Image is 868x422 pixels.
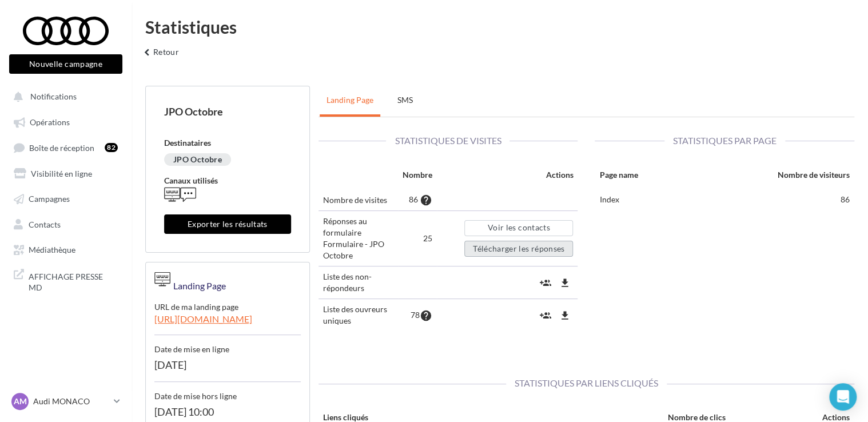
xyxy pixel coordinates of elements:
[164,176,218,185] span: Canaux utilisés
[164,214,291,234] button: Exporter les résultats
[164,153,231,166] div: JPO Octobre
[29,269,118,293] span: AFFICHAGE PRESSE MD
[318,211,398,266] td: Réponses au formulaire Formulaire - JPO Octobre
[154,313,301,335] a: [URL][DOMAIN_NAME]
[154,355,301,382] div: [DATE]
[31,168,92,178] span: Visibilité en ligne
[398,211,437,266] td: 25
[386,135,509,146] span: Statistiques de visites
[7,264,125,298] a: AFFICHAGE PRESSE MD
[320,86,380,114] a: landing page
[383,86,428,114] a: SMS
[537,273,554,292] button: group_add
[7,188,125,208] a: Campagnes
[691,165,854,189] th: Nombre de visiteurs
[318,299,398,332] td: Liste des ouvreurs uniques
[420,194,432,206] i: help
[164,105,291,119] div: JPO Octobre
[595,165,690,189] th: Page name
[664,135,785,146] span: Statistiques par page
[464,241,573,257] button: Télécharger les réponses
[7,238,125,259] a: Médiathèque
[537,306,554,325] button: group_add
[14,396,27,407] span: AM
[556,306,573,325] button: file_download
[33,396,109,407] p: Audi MONACO
[7,137,125,158] a: Boîte de réception82
[420,310,432,321] i: help
[29,245,75,254] span: Médiathèque
[398,165,437,189] th: Nombre
[506,377,667,388] span: Statistiques par liens cliqués
[7,86,120,106] button: Notifications
[556,273,573,292] button: file_download
[30,91,77,101] span: Notifications
[398,299,437,332] td: 78
[29,194,70,204] span: Campagnes
[7,162,125,183] a: Visibilité en ligne
[9,391,122,412] a: AM Audi MONACO
[7,213,125,234] a: Contacts
[29,142,94,152] span: Boîte de réception
[409,194,418,204] span: 86
[559,277,570,289] i: file_download
[437,165,578,189] th: Actions
[105,143,118,152] div: 82
[136,45,184,67] button: Retour
[9,54,122,74] button: Nouvelle campagne
[30,117,70,127] span: Opérations
[145,18,854,35] div: Statistiques
[141,47,153,58] i: keyboard_arrow_left
[559,310,570,321] i: file_download
[170,271,226,293] div: landing page
[691,189,854,210] td: 86
[540,310,551,321] i: group_add
[29,219,61,229] span: Contacts
[318,189,398,211] td: Nombre de visites
[464,220,573,236] a: Voir les contacts
[154,293,301,313] div: URL de ma landing page
[595,189,690,210] td: Index
[154,335,301,355] div: Date de mise en ligne
[540,277,551,289] i: group_add
[829,383,857,411] div: Open Intercom Messenger
[7,111,125,132] a: Opérations
[154,382,301,402] div: Date de mise hors ligne
[164,138,211,148] span: Destinataires
[318,266,398,299] td: Liste des non-répondeurs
